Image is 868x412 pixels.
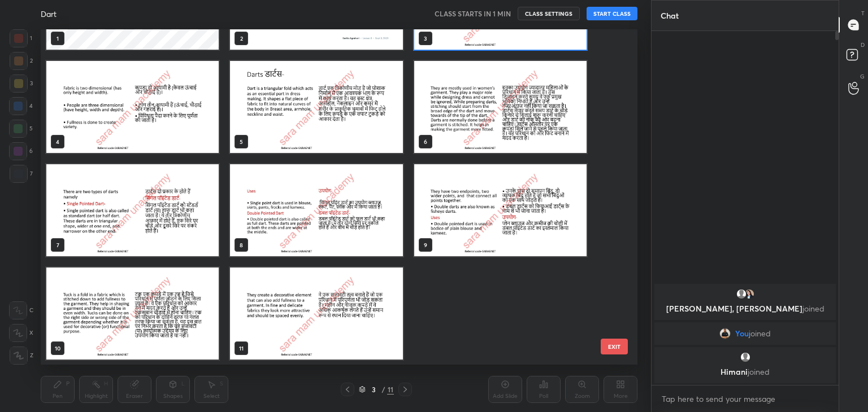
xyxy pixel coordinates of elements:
[735,329,749,338] span: You
[719,328,731,339] img: ac1245674e8d465aac1aa0ff8abd4772.jpg
[387,384,394,395] div: 11
[381,386,385,393] div: /
[518,7,580,20] button: CLASS SETTINGS
[661,304,829,313] p: [PERSON_NAME], [PERSON_NAME]
[802,303,824,314] span: joined
[41,8,57,19] h4: Dart
[652,1,688,30] p: Chat
[744,288,755,300] img: 2e0895284a9c4832a2dddcea9eec8a3e.jpg
[368,386,379,393] div: 3
[230,268,402,360] img: 175688093355RPN0.pdf
[736,288,747,300] img: default.png
[749,329,771,338] span: joined
[414,61,587,153] img: 175688093355RPN0.pdf
[9,142,33,160] div: 6
[41,29,618,365] div: grid
[435,8,511,19] h5: CLASS STARTS IN 1 MIN
[652,282,839,385] div: grid
[10,165,33,183] div: 7
[587,7,637,20] button: START CLASS
[10,52,33,70] div: 2
[9,301,33,319] div: C
[46,164,219,256] img: 175688093355RPN0.pdf
[46,268,219,360] img: 175688093355RPN0.pdf
[661,367,829,376] p: Himani
[740,352,751,363] img: default.png
[9,97,33,115] div: 4
[9,120,33,138] div: 5
[10,74,33,93] div: 3
[748,366,770,377] span: joined
[861,9,865,17] p: T
[414,164,587,256] img: 175688093355RPN0.pdf
[230,164,402,256] img: 175688093355RPN0.pdf
[601,339,628,354] button: EXIT
[9,324,33,342] div: X
[230,61,402,153] img: 175688093355RPN0.pdf
[860,72,865,81] p: G
[861,41,865,49] p: D
[10,29,32,47] div: 1
[10,347,33,365] div: Z
[46,61,219,153] img: 175688093355RPN0.pdf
